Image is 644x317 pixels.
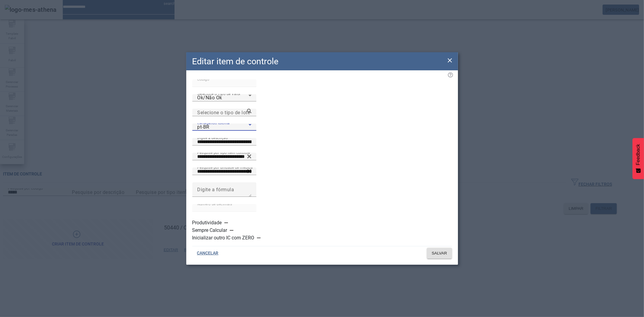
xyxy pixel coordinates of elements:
mat-label: Número de decimais [197,202,232,206]
mat-label: Código [197,77,209,82]
label: Sempre Calcular [192,227,229,234]
mat-label: Pesquise por tipo item controle [197,151,250,155]
label: Inicializar outro IC com ZERO [192,234,256,242]
h2: Editar item de controle [192,55,279,68]
span: CANCELAR [197,250,219,256]
mat-label: Digite a descrição [197,136,228,140]
button: CANCELAR [192,248,223,259]
span: Feedback [636,144,641,165]
span: SALVAR [432,250,447,256]
mat-label: Digite a fórmula [197,187,234,193]
span: pt-BR [197,124,210,130]
button: Feedback - Mostrar pesquisa [633,138,644,179]
label: Produtividade [192,219,223,226]
mat-label: Selecione o tipo de lote [197,110,250,115]
span: Ok/Não Ok [197,95,222,101]
input: Number [197,168,252,175]
input: Number [197,153,252,160]
input: Number [197,109,252,116]
button: SALVAR [427,248,452,259]
mat-label: Pesquise por unidade de medida [197,165,253,170]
